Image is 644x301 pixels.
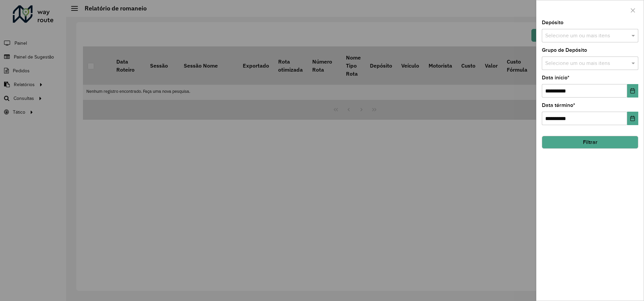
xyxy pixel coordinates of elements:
label: Data início [542,74,569,82]
label: Grupo de Depósito [542,46,587,54]
label: Depósito [542,18,563,27]
button: Choose Date [627,84,638,98]
button: Filtrar [542,136,638,149]
button: Choose Date [627,112,638,125]
label: Data término [542,101,575,109]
